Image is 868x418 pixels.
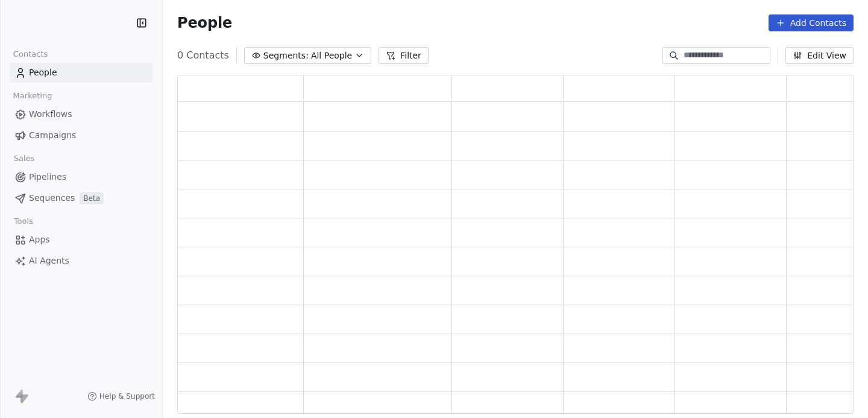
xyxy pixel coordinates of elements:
[10,125,153,145] a: Campaigns
[8,212,38,230] span: Tools
[10,104,153,124] a: Workflows
[10,188,153,208] a: SequencesBeta
[177,48,229,63] span: 0 Contacts
[29,233,50,246] span: Apps
[29,192,75,204] span: Sequences
[29,255,69,267] span: AI Agents
[10,251,153,271] a: AI Agents
[29,171,66,183] span: Pipelines
[80,192,104,204] span: Beta
[263,49,309,62] span: Segments:
[769,14,854,31] button: Add Contacts
[29,108,72,121] span: Workflows
[311,49,352,62] span: All People
[29,66,57,79] span: People
[29,129,76,142] span: Campaigns
[379,47,429,64] button: Filter
[10,63,153,83] a: People
[8,150,40,168] span: Sales
[10,230,153,250] a: Apps
[8,45,53,63] span: Contacts
[10,167,153,187] a: Pipelines
[99,391,155,401] span: Help & Support
[177,14,232,32] span: People
[87,391,155,401] a: Help & Support
[785,47,854,64] button: Edit View
[8,87,57,105] span: Marketing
